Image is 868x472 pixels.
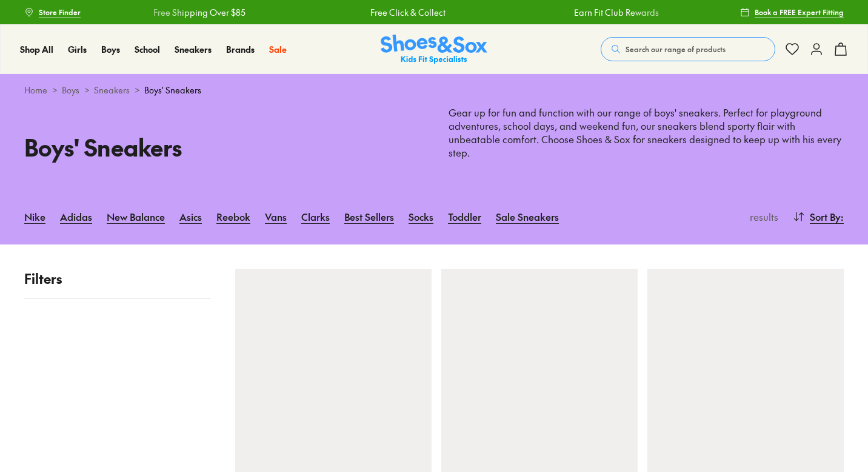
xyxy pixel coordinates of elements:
[60,203,92,230] a: Adidas
[626,44,726,55] span: Search our range of products
[101,43,120,56] a: Boys
[448,203,481,230] a: Toddler
[216,203,250,230] a: Reebok
[62,84,79,96] a: Boys
[226,43,255,55] span: Brands
[175,43,212,55] span: Sneakers
[269,43,287,55] span: Sale
[449,106,844,160] p: Gear up for fun and function with our range of boys' sneakers. Perfect for playground adventures,...
[101,43,120,55] span: Boys
[24,1,81,23] a: Store Finder
[496,203,559,230] a: Sale Sneakers
[793,203,844,230] button: Sort By:
[107,203,165,230] a: New Balance
[301,203,330,230] a: Clarks
[144,84,201,96] span: Boys' Sneakers
[265,203,287,230] a: Vans
[179,203,202,230] a: Asics
[24,130,419,164] h1: Boys' Sneakers
[755,7,844,18] span: Book a FREE Expert Fitting
[740,1,844,23] a: Book a FREE Expert Fitting
[226,43,255,56] a: Brands
[24,203,45,230] a: Nike
[145,6,237,19] a: Free Shipping Over $85
[344,203,394,230] a: Best Sellers
[566,6,650,19] a: Earn Fit Club Rewards
[24,84,844,96] div: > > >
[381,35,487,64] img: SNS_Logo_Responsive.svg
[269,43,287,56] a: Sale
[601,37,775,61] button: Search our range of products
[24,269,211,289] p: Filters
[175,43,212,56] a: Sneakers
[135,43,160,56] a: School
[841,209,844,224] span: :
[810,209,841,224] span: Sort By
[745,209,778,224] p: results
[362,6,437,19] a: Free Click & Collect
[94,84,130,96] a: Sneakers
[20,43,53,55] span: Shop All
[135,43,160,55] span: School
[24,84,47,96] a: Home
[39,7,81,18] span: Store Finder
[381,35,487,64] a: Shoes & Sox
[68,43,87,56] a: Girls
[409,203,433,230] a: Socks
[20,43,53,56] a: Shop All
[68,43,87,55] span: Girls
